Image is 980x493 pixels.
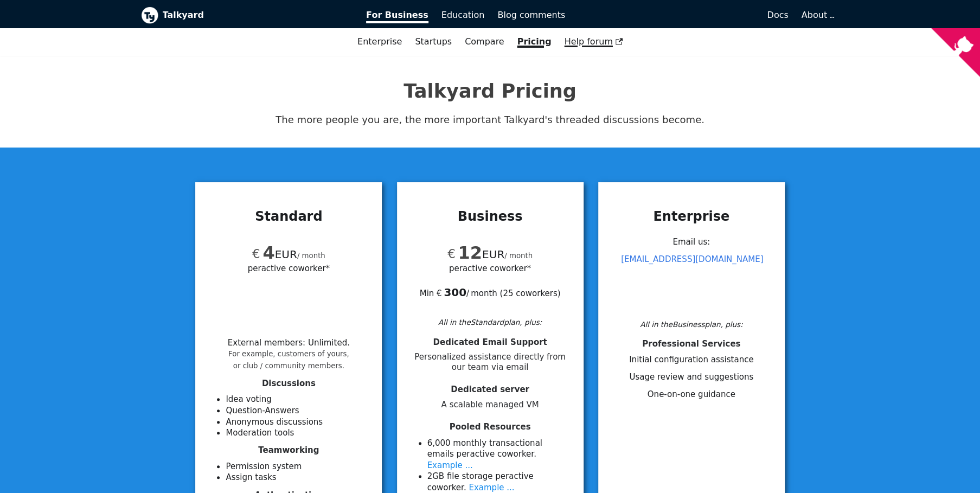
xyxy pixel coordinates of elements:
a: Blog comments [491,6,572,24]
span: For Business [366,10,428,23]
li: 2 GB file storage per active coworker . [427,471,571,493]
h3: Business [410,208,571,225]
a: Docs [572,6,795,24]
small: For example, customers of yours, or club / community members. [228,350,349,370]
div: All in the Business plan, plus: [611,318,772,330]
span: 12 [458,242,482,263]
span: Help forum [564,36,623,47]
li: Question-Answers [226,405,369,417]
li: Idea voting [226,394,369,405]
span: 4 [262,242,274,263]
h3: Standard [208,208,369,225]
li: Anonymous discussions [226,417,369,428]
span: Dedicated server [451,385,529,394]
h1: Talkyard Pricing [141,79,840,103]
li: Assign tasks [226,472,369,483]
h4: Teamworking [208,445,369,456]
span: Docs [767,10,788,20]
a: Enterprise [351,33,408,51]
div: All in the Standard plan, plus: [410,316,571,328]
a: Help forum [558,33,629,51]
li: Moderation tools [226,427,369,439]
div: Email us: [611,233,772,316]
span: A scalable managed VM [410,400,571,410]
h4: Pooled Resources [410,422,571,432]
li: External members : Unlimited . [228,338,350,370]
img: Talkyard logo [141,7,158,24]
a: Compare [465,36,504,47]
small: / month [297,252,325,260]
div: Min € / month ( 25 coworkers ) [410,274,571,299]
h3: Enterprise [611,208,772,225]
a: Example ... [469,483,514,492]
span: € [447,247,456,261]
a: Startups [408,33,458,51]
h4: Professional Services [611,339,772,349]
span: per active coworker* [248,262,330,274]
span: Education [441,10,485,20]
b: 300 [444,286,466,299]
small: / month [504,252,533,260]
li: 6 ,000 monthly transactional emails per active coworker . [427,438,571,471]
a: [EMAIL_ADDRESS][DOMAIN_NAME] [621,254,763,264]
span: Personalized assistance directly from our team via email [410,352,571,373]
span: Blog comments [497,10,565,20]
a: Example ... [427,460,473,470]
span: Dedicated Email Support [433,337,547,347]
li: Usage review and suggestions [611,372,772,383]
a: Education [435,6,491,24]
a: Pricing [511,33,558,51]
li: One-on-one guidance [611,389,772,400]
li: Initial configuration assistance [611,354,772,366]
span: EUR [447,248,504,261]
span: per active coworker* [449,262,531,274]
li: Permission system [226,461,369,472]
a: For Business [360,6,435,24]
b: Talkyard [163,8,351,22]
a: About [802,10,833,20]
p: The more people you are, the more important Talkyard's threaded discussions become. [141,112,840,128]
span: EUR [252,248,297,261]
span: € [252,247,260,261]
a: Talkyard logoTalkyard [141,7,351,24]
h4: Discussions [208,379,369,389]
